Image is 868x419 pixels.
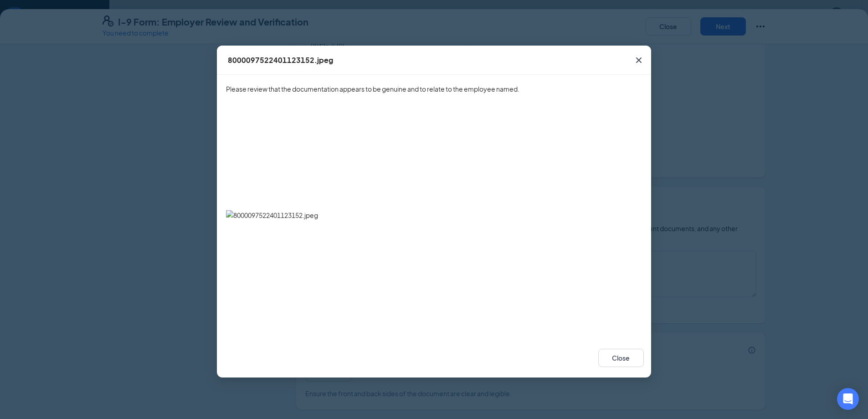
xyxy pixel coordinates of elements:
[633,55,644,66] svg: Cross
[627,46,651,75] button: Close
[226,84,519,94] span: Please review that the documentation appears to be genuine and to relate to the employee named.
[228,55,333,65] div: 8000097522401123152.jpeg
[598,349,644,367] button: Close
[837,388,859,410] div: Open Intercom Messenger
[226,210,519,220] img: 8000097522401123152.jpeg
